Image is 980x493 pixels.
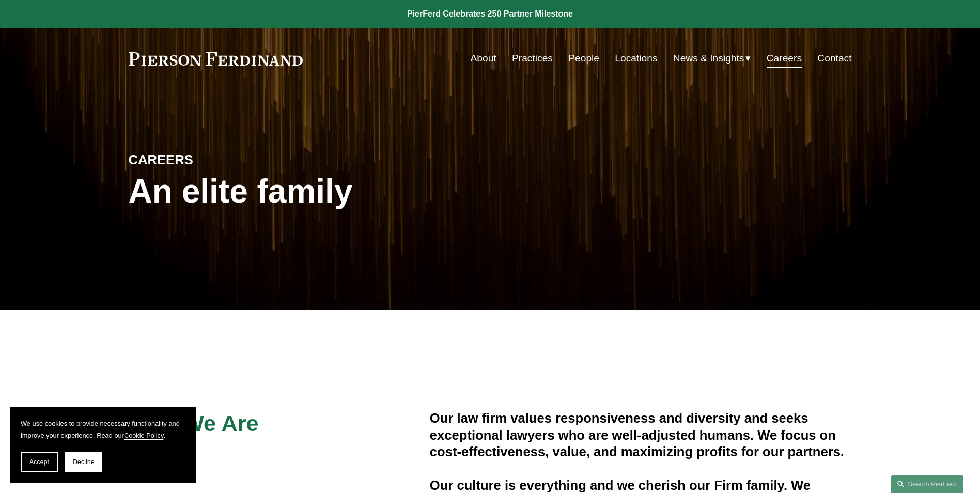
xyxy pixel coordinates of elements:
[65,452,102,472] button: Decline
[21,418,186,441] p: We use cookies to provide necessary functionality and improve your experience. Read our .
[568,49,599,68] a: People
[124,432,164,439] a: Cookie Policy
[673,49,751,68] a: folder dropdown
[767,49,802,68] a: Careers
[615,49,657,68] a: Locations
[10,407,196,483] section: Cookie banner
[673,50,744,68] span: News & Insights
[73,458,95,466] span: Decline
[512,49,553,68] a: Practices
[817,49,851,68] a: Contact
[129,151,309,168] h4: CAREERS
[21,452,58,472] button: Accept
[471,49,496,68] a: About
[29,458,49,466] span: Accept
[129,173,490,210] h1: An elite family
[430,410,852,460] h4: Our law firm values responsiveness and diversity and seeks exceptional lawyers who are well-adjus...
[891,475,963,493] a: Search this site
